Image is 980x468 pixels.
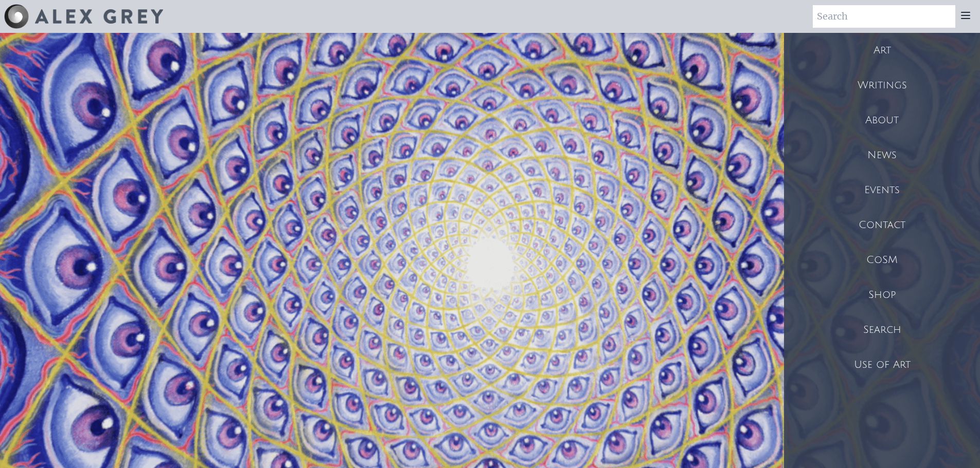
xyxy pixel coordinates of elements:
a: Use of Art [784,347,980,382]
a: Contact [784,208,980,242]
a: Writings [784,68,980,103]
a: Shop [784,277,980,312]
a: Search [784,312,980,347]
a: News [784,138,980,173]
a: CoSM [784,242,980,277]
a: Events [784,173,980,208]
a: Art [784,33,980,68]
input: Search [813,5,955,28]
a: About [784,103,980,138]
